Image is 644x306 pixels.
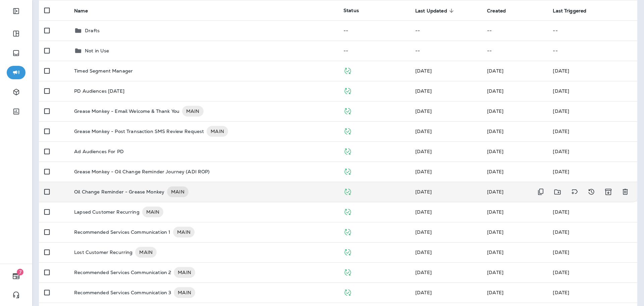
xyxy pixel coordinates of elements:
span: Last Updated [415,8,447,14]
p: Lost Customer Recurring [74,247,132,258]
span: Published [343,188,352,194]
td: [DATE] [547,242,637,262]
button: Move to folder [551,185,565,199]
p: Recommended Services Communication 1 [74,227,170,237]
td: -- [547,41,637,61]
button: Expand Sidebar [7,4,25,18]
p: Timed Segment Manager [74,68,133,74]
td: [DATE] [547,61,637,81]
span: Jared Rich [415,209,432,215]
div: MAIN [135,247,157,258]
span: MAIN [135,249,157,256]
span: Developer Integrations [415,88,432,94]
span: MAIN [167,188,189,195]
td: -- [338,41,410,61]
span: Brian Clark [415,249,432,255]
td: [DATE] [547,121,637,141]
span: Brian Clark [487,189,503,195]
span: Published [343,67,352,73]
div: MAIN [167,186,189,197]
span: Brian Clark [487,269,503,275]
span: MAIN [174,269,195,276]
span: Status [343,7,359,13]
p: Oil Change Reminder - Grease Monkey [74,186,164,197]
span: Published [343,269,352,275]
td: [DATE] [547,222,637,242]
span: Developer Integrations [415,128,432,134]
span: Published [343,168,352,174]
span: Created [487,8,506,14]
span: Brian Clark [487,128,503,134]
p: Grease Monkey - Post Transaction SMS Review Request [74,126,204,137]
td: [DATE] [547,282,637,303]
div: MAIN [142,207,164,217]
button: View Changelog [585,185,598,199]
span: Published [343,128,352,134]
td: [DATE] [547,202,637,222]
p: Grease Monkey - Email Welcome & Thank You [74,106,179,117]
span: 7 [17,269,23,275]
span: Last Triggered [553,8,586,14]
td: -- [410,41,482,61]
span: Brian Clark [415,290,432,296]
td: -- [547,20,637,41]
td: -- [338,20,410,41]
span: Jared Rich [487,108,503,114]
span: Michael Nguyen [487,249,503,255]
button: Delete [619,185,632,199]
span: Published [343,228,352,234]
div: MAIN [174,267,195,278]
td: [DATE] [547,101,637,121]
span: Name [74,8,88,14]
span: Published [343,208,352,214]
span: Published [343,87,352,93]
span: Brian Clark [487,290,503,296]
span: Brian Clark [415,189,432,195]
div: MAIN [173,227,195,237]
span: Published [343,249,352,255]
td: [DATE] [547,81,637,101]
div: MAIN [174,287,195,298]
span: Brian Clark [415,229,432,235]
button: Add tags [568,185,581,199]
button: Duplicate [534,185,547,199]
p: Grease Monkey - Oil Change Reminder Journey (ADI ROP) [74,169,210,174]
p: Ad Audiences For PD [74,149,124,154]
span: Brian Clark [415,169,432,175]
span: MAIN [174,289,195,296]
span: Jared Rich [415,68,432,74]
p: Recommended Services Communication 2 [74,267,171,278]
span: Brian Clark [487,148,503,155]
span: MAIN [207,128,228,135]
span: Brian Clark [487,88,503,94]
span: Last Updated [415,8,456,14]
span: Developer Integrations [415,108,432,114]
span: Jared Rich [487,68,503,74]
span: Brian Clark [487,169,503,175]
div: MAIN [182,106,204,117]
span: MAIN [182,108,204,115]
span: Name [74,8,97,14]
span: Brian Clark [415,269,432,275]
span: Developer Integrations [415,148,432,155]
span: Brian Clark [487,229,503,235]
td: -- [410,20,482,41]
td: [DATE] [547,141,637,162]
span: Last Triggered [553,8,595,14]
td: -- [482,20,547,41]
div: MAIN [207,126,228,137]
p: Recommended Services Communication 3 [74,287,171,298]
span: Brian Clark [487,209,503,215]
span: Published [343,107,352,114]
p: Not in Use [85,48,109,53]
span: MAIN [142,209,164,215]
span: MAIN [173,229,195,235]
button: Archive [601,185,615,199]
p: PD Audiences [DATE] [74,88,124,94]
p: Drafts [85,28,100,33]
span: Published [343,148,352,154]
td: [DATE] [547,262,637,282]
p: Lapsed Customer Recurring [74,207,140,217]
td: [DATE] [547,162,637,182]
button: 7 [7,269,25,283]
